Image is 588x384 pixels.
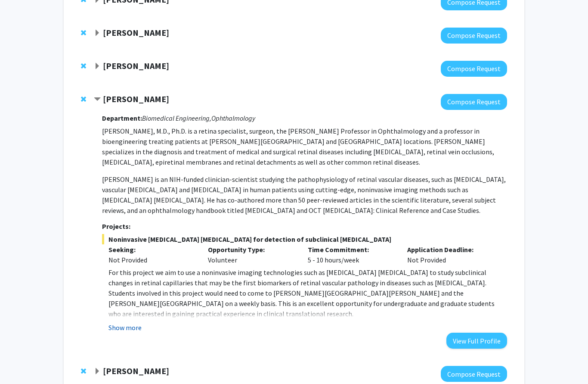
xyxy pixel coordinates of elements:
p: [PERSON_NAME], M.D., Ph.D. is a retina specialist, surgeon, the [PERSON_NAME] Professor in Ophtha... [102,126,507,167]
i: Biomedical Engineering, [142,114,211,122]
p: Application Deadline: [407,244,494,255]
strong: Projects: [102,222,130,231]
strong: [PERSON_NAME] [103,27,169,38]
span: Remove Raj Mukherjee from bookmarks [81,368,86,375]
p: Time Commitment: [308,244,395,255]
strong: [PERSON_NAME] [103,94,169,104]
div: Not Provided [401,244,501,265]
span: Noninvasive [MEDICAL_DATA] [MEDICAL_DATA] for detection of subclinical [MEDICAL_DATA] [102,234,507,244]
div: Not Provided [108,255,195,265]
p: For this project we aim to use a noninvasive imaging technologies such as [MEDICAL_DATA] [MEDICAL... [108,267,507,319]
button: Compose Request to Jean Kim [441,61,507,77]
span: Contract Amir Kashani Bookmark [94,96,101,103]
p: Seeking: [108,244,195,255]
span: Remove Jean Kim from bookmarks [81,62,86,69]
strong: Department: [102,114,142,122]
strong: [PERSON_NAME] [103,60,169,71]
button: Compose Request to Tara Deemyad [441,28,507,44]
span: Remove Tara Deemyad from bookmarks [81,29,86,36]
button: Compose Request to Raj Mukherjee [441,366,507,382]
p: Opportunity Type: [208,244,295,255]
div: 5 - 10 hours/week [301,244,401,265]
button: Compose Request to Amir Kashani [441,94,507,110]
i: Ophthalmology [211,114,255,122]
span: Expand Jean Kim Bookmark [94,63,101,70]
span: Expand Raj Mukherjee Bookmark [94,368,101,375]
span: Remove Amir Kashani from bookmarks [81,96,86,103]
div: Volunteer [201,244,301,265]
button: Show more [108,322,142,333]
p: [PERSON_NAME] is an NIH-funded clinician-scientist studying the pathophysiology of retinal vascul... [102,174,507,215]
strong: [PERSON_NAME] [103,365,169,376]
iframe: Chat [6,345,37,378]
span: Expand Tara Deemyad Bookmark [94,30,101,37]
button: View Full Profile [446,333,507,349]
